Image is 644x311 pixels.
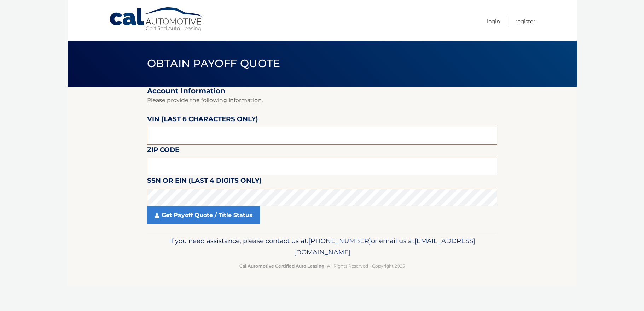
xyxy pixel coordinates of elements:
h2: Account Information [147,87,497,95]
label: SSN or EIN (last 4 digits only) [147,175,262,188]
label: Zip Code [147,145,179,158]
a: Register [515,16,535,27]
label: VIN (last 6 characters only) [147,114,258,127]
p: If you need assistance, please contact us at: or email us at [152,235,493,258]
p: Please provide the following information. [147,95,497,105]
strong: Cal Automotive Certified Auto Leasing [239,263,324,269]
p: - All Rights Reserved - Copyright 2025 [152,262,493,270]
span: Obtain Payoff Quote [147,57,280,70]
a: Login [487,16,500,27]
a: Cal Automotive [109,7,204,32]
a: Get Payoff Quote / Title Status [147,206,260,224]
span: [PHONE_NUMBER] [308,237,371,245]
